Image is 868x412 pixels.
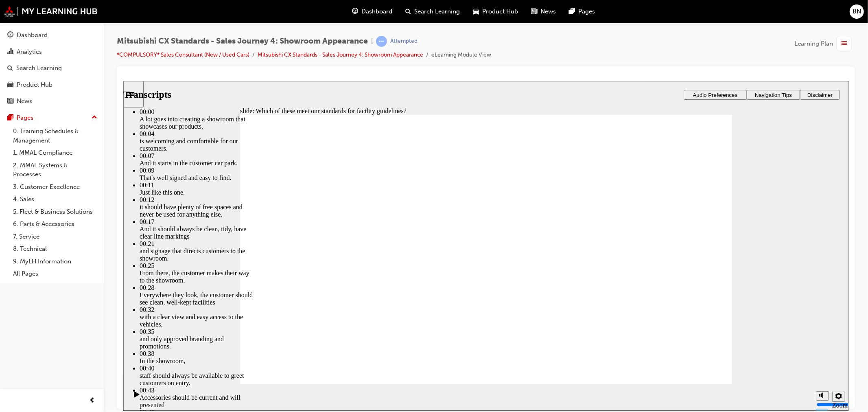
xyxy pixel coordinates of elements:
[16,313,130,328] div: Accessories should be current and will presented
[10,255,101,268] a: 9. MyLH Information
[3,110,101,125] button: Pages
[483,7,518,16] span: Product Hub
[16,328,130,335] div: 00:46
[563,3,602,20] a: pages-iconPages
[117,51,249,58] a: *COMPULSORY* Sales Consultant (New / Used Cars)
[16,64,62,73] div: Search Learning
[17,47,42,57] div: Analytics
[10,181,101,193] a: 3. Customer Excellence
[10,193,101,206] a: 4. Sales
[7,48,13,56] span: chart-icon
[473,7,479,17] span: car-icon
[10,243,101,255] a: 8. Technical
[352,7,359,17] span: guage-icon
[406,7,411,17] span: search-icon
[16,306,130,313] div: 00:43
[853,7,861,16] span: BN
[525,3,563,20] a: news-iconNews
[3,26,101,110] button: DashboardAnalyticsSearch LearningProduct HubNews
[17,31,48,40] div: Dashboard
[92,112,97,123] span: up-icon
[531,7,538,17] span: news-icon
[371,37,373,46] span: |
[10,125,101,147] a: 0. Training Schedules & Management
[346,3,399,20] a: guage-iconDashboard
[10,206,101,218] a: 5. Fleet & Business Solutions
[10,267,101,280] a: All Pages
[362,7,393,16] span: Dashboard
[579,7,595,16] span: Pages
[390,37,418,45] div: Attempted
[258,51,423,58] a: Mitsubishi CX Standards - Sales Journey 4: Showroom Appearance
[467,3,525,20] a: car-iconProduct Hub
[90,396,96,406] span: prev-icon
[10,147,101,159] a: 1. MMAL Compliance
[3,28,101,43] a: Dashboard
[10,218,101,230] a: 6. Parts & Accessories
[3,61,101,76] a: Search Learning
[431,50,491,60] li: eLearning Module View
[399,3,467,20] a: search-iconSearch Learning
[117,37,368,46] span: Mitsubishi CX Standards - Sales Journey 4: Showroom Appearance
[3,94,101,109] a: News
[7,81,13,89] span: car-icon
[3,44,101,59] a: Analytics
[7,114,13,122] span: pages-icon
[10,230,101,243] a: 7. Service
[17,80,52,90] div: Product Hub
[794,39,833,48] span: Learning Plan
[4,6,98,17] img: mmal
[841,39,847,49] span: list-icon
[10,159,101,181] a: 2. MMAL Systems & Processes
[569,7,575,17] span: pages-icon
[17,96,32,106] div: News
[17,113,33,123] div: Pages
[7,65,13,72] span: search-icon
[376,36,387,47] span: learningRecordVerb_ATTEMPT-icon
[850,4,864,19] button: BN
[7,98,13,105] span: news-icon
[794,36,855,51] button: Learning Plan
[7,32,13,39] span: guage-icon
[3,77,101,92] a: Product Hub
[541,7,556,16] span: News
[415,7,460,16] span: Search Learning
